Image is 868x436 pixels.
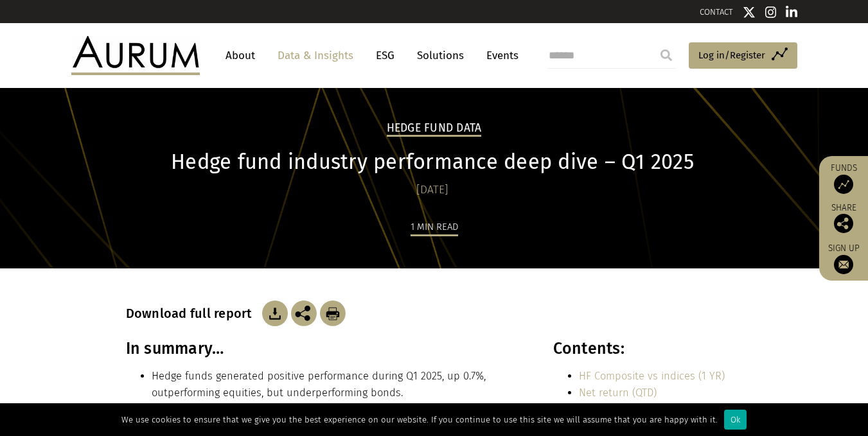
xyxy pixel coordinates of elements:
[126,306,259,321] h3: Download full report
[826,162,862,194] a: Funds
[271,44,360,67] a: Data & Insights
[826,204,862,233] div: Share
[834,255,853,274] img: Sign up to our newsletter
[126,150,740,175] h1: Hedge fund industry performance deep dive – Q1 2025
[724,410,747,430] div: Ok
[152,368,526,402] li: Hedge funds generated positive performance during Q1 2025, up 0.7%, outperforming equities, but u...
[411,44,470,67] a: Solutions
[698,48,765,63] span: Log in/Register
[579,370,725,382] a: HF Composite vs indices (1 YR)
[126,181,740,199] div: [DATE]
[553,339,739,358] h3: Contents:
[826,243,862,274] a: Sign up
[834,175,853,194] img: Access Funds
[126,339,526,358] h3: In summary…
[653,42,679,68] input: Submit
[71,36,200,74] img: Aurum
[262,301,288,326] img: Download Article
[689,42,797,69] a: Log in/Register
[700,7,733,17] a: CONTACT
[320,301,346,326] img: Download Article
[411,219,458,236] div: 1 min read
[480,44,518,67] a: Events
[387,121,482,137] h2: Hedge Fund Data
[579,387,657,399] a: Net return (QTD)
[765,6,777,19] img: Instagram icon
[219,44,261,67] a: About
[743,6,756,19] img: Twitter icon
[786,6,797,19] img: Linkedin icon
[369,44,401,67] a: ESG
[834,214,853,233] img: Share this post
[291,301,317,326] img: Share this post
